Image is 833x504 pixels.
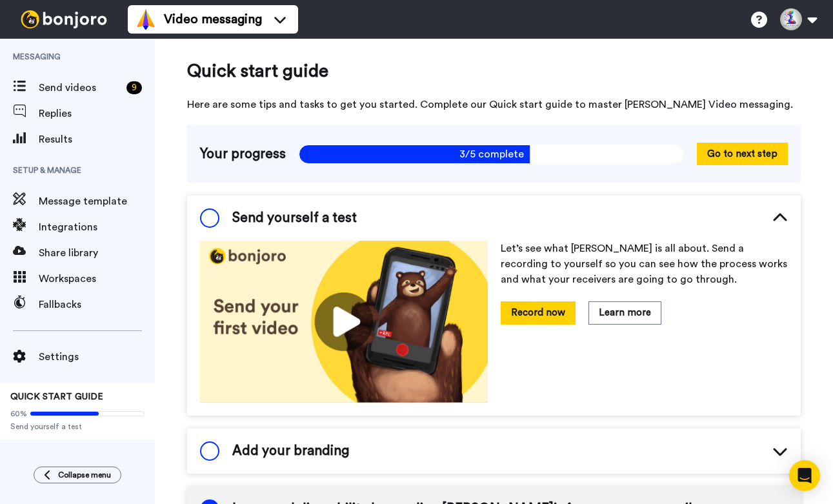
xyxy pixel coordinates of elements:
[232,441,349,461] span: Add your branding
[39,297,155,312] span: Fallbacks
[187,97,801,112] span: Here are some tips and tasks to get you started. Complete our Quick start guide to master [PERSON...
[39,245,155,261] span: Share library
[10,408,27,419] span: 60%
[39,194,155,209] span: Message template
[135,9,156,30] img: vm-color.svg
[34,467,121,483] button: Collapse menu
[58,470,111,480] span: Collapse menu
[697,143,788,165] button: Go to next step
[200,145,286,164] span: Your progress
[39,349,155,365] span: Settings
[10,392,103,401] span: QUICK START GUIDE
[501,241,788,287] p: Let’s see what [PERSON_NAME] is all about. Send a recording to yourself so you can see how the pr...
[39,106,155,121] span: Replies
[299,145,684,164] span: 3/5 complete
[10,421,145,432] span: Send yourself a test
[39,80,121,96] span: Send videos
[15,10,112,28] img: bj-logo-header-white.svg
[232,208,357,228] span: Send yourself a test
[588,301,661,324] button: Learn more
[200,241,488,403] img: 178eb3909c0dc23ce44563bdb6dc2c11.jpg
[164,10,262,28] span: Video messaging
[39,132,155,147] span: Results
[39,219,155,235] span: Integrations
[126,81,142,94] div: 9
[187,58,801,84] span: Quick start guide
[39,271,155,287] span: Workspaces
[501,301,576,324] button: Record now
[789,460,820,491] div: Open Intercom Messenger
